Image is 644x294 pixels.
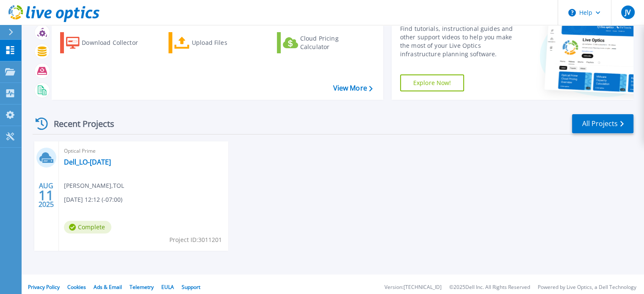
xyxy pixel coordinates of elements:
span: Complete [64,221,111,234]
a: Support [182,283,200,291]
div: Recent Projects [33,113,126,134]
a: Dell_LO-[DATE] [64,158,111,166]
div: Cloud Pricing Calculator [300,34,368,51]
a: Ads & Email [94,283,122,291]
span: JV [625,9,630,16]
span: [DATE] 12:12 (-07:00) [64,195,122,204]
a: EULA [161,283,174,291]
span: 11 [39,192,54,199]
span: Project ID: 3011201 [169,235,222,245]
a: Cloud Pricing Calculator [277,32,371,53]
div: Upload Files [192,34,260,51]
a: View More [333,84,372,92]
span: [PERSON_NAME] , TOL [64,181,124,190]
div: AUG 2025 [38,180,54,211]
a: Cookies [67,283,86,291]
a: Download Collector [60,32,155,53]
span: Optical Prime [64,146,223,156]
a: Privacy Policy [28,283,60,291]
li: Powered by Live Optics, a Dell Technology [538,285,636,290]
a: Upload Files [169,32,263,53]
li: © 2025 Dell Inc. All Rights Reserved [449,285,530,290]
a: Explore Now! [400,74,464,91]
a: All Projects [572,114,633,133]
div: Find tutorials, instructional guides and other support videos to help you make the most of your L... [400,25,522,58]
li: Version: [TECHNICAL_ID] [384,285,442,290]
a: Telemetry [130,283,154,291]
div: Download Collector [82,34,149,51]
